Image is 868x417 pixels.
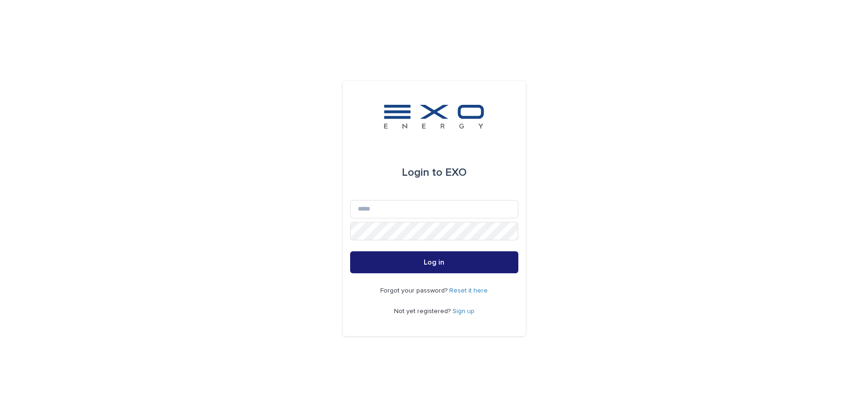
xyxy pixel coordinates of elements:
span: Forgot your password? [380,287,449,294]
img: FKS5r6ZBThi8E5hshIGi [382,103,486,130]
a: Sign up [453,308,474,314]
span: Login to [402,167,442,178]
a: Reset it here [449,287,488,294]
div: EXO [402,160,467,185]
span: Not yet registered? [394,308,453,314]
span: Log in [424,259,444,266]
button: Log in [350,251,518,273]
